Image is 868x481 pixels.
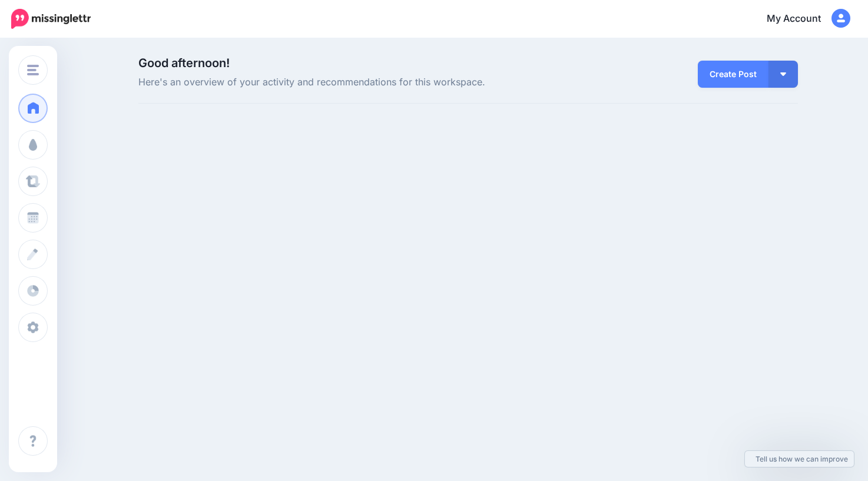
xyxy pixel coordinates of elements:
[138,56,230,70] span: Good afternoon!
[138,75,572,90] span: Here's an overview of your activity and recommendations for this workspace.
[27,65,39,75] img: menu.png
[698,61,768,88] a: Create Post
[11,9,91,29] img: Missinglettr
[755,5,850,34] a: My Account
[780,72,786,76] img: arrow-down-white.png
[745,451,854,467] a: Tell us how we can improve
